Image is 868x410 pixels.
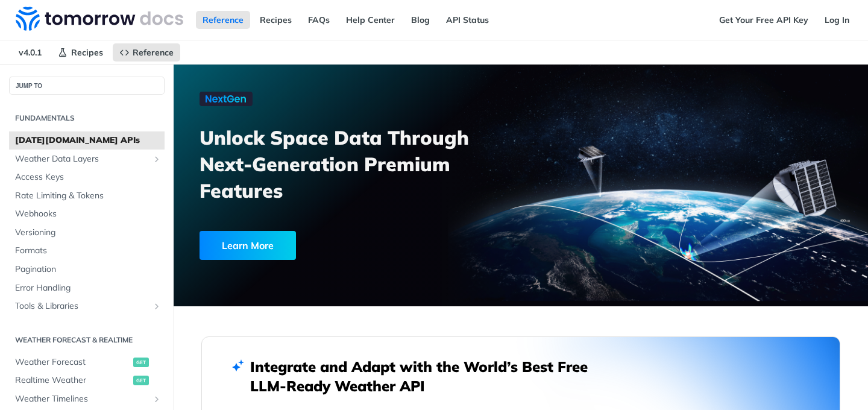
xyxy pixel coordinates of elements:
a: Webhooks [9,205,165,223]
a: Recipes [253,11,298,29]
span: Weather Forecast [15,356,130,368]
div: Learn More [200,231,296,260]
span: v4.0.1 [12,43,48,61]
span: get [133,376,149,385]
span: Pagination [15,263,162,276]
a: Error Handling [9,279,165,297]
a: Access Keys [9,168,165,186]
span: Realtime Weather [15,374,130,386]
a: Formats [9,242,165,260]
span: Weather Data Layers [15,153,149,165]
a: Log In [818,11,856,29]
a: Reference [113,43,180,61]
a: Pagination [9,260,165,279]
a: Learn More [200,231,467,260]
button: JUMP TO [9,77,165,95]
span: [DATE][DOMAIN_NAME] APIs [15,134,162,147]
h2: Weather Forecast & realtime [9,335,165,345]
a: Help Center [339,11,401,29]
h2: Fundamentals [9,113,165,124]
a: Weather Data LayersShow subpages for Weather Data Layers [9,150,165,168]
span: Weather Timelines [15,393,149,405]
a: Weather Forecastget [9,353,165,371]
a: Rate Limiting & Tokens [9,187,165,205]
button: Show subpages for Weather Timelines [152,394,162,404]
span: Access Keys [15,171,162,183]
span: Recipes [71,47,103,58]
span: Error Handling [15,282,162,294]
button: Show subpages for Weather Data Layers [152,154,162,164]
a: API Status [439,11,495,29]
a: Reference [196,11,250,29]
span: Formats [15,245,162,257]
span: Reference [133,47,174,58]
a: Recipes [51,43,110,61]
h2: Integrate and Adapt with the World’s Best Free LLM-Ready Weather API [250,357,606,396]
a: Tools & LibrariesShow subpages for Tools & Libraries [9,297,165,315]
button: Show subpages for Tools & Libraries [152,301,162,311]
span: Tools & Libraries [15,300,149,312]
span: get [133,358,149,367]
a: Realtime Weatherget [9,371,165,389]
span: Rate Limiting & Tokens [15,190,162,202]
a: Get Your Free API Key [712,11,815,29]
a: Weather TimelinesShow subpages for Weather Timelines [9,390,165,408]
span: Webhooks [15,208,162,220]
a: [DATE][DOMAIN_NAME] APIs [9,131,165,150]
span: Versioning [15,227,162,239]
h3: Unlock Space Data Through Next-Generation Premium Features [200,124,534,204]
img: NextGen [200,92,253,106]
a: Blog [404,11,436,29]
a: Versioning [9,224,165,242]
img: Tomorrow.io Weather API Docs [16,7,183,31]
a: FAQs [301,11,336,29]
